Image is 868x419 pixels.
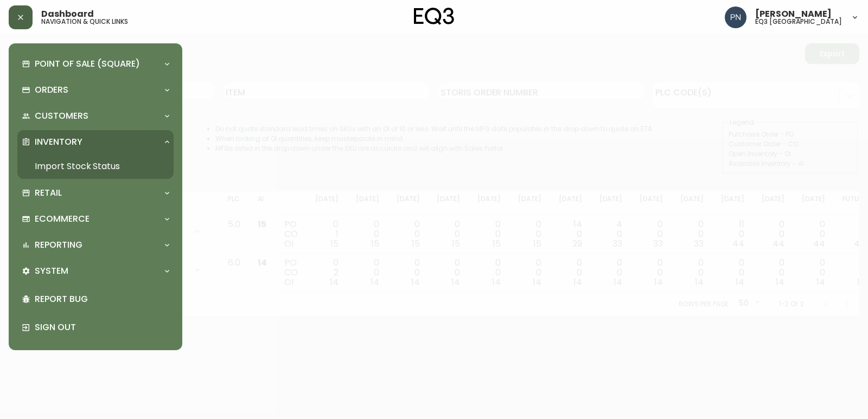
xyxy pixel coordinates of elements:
[17,285,174,313] div: Report Bug
[414,8,454,25] img: logo
[17,181,174,205] div: Retail
[41,10,94,18] span: Dashboard
[35,293,169,305] p: Report Bug
[755,10,832,18] span: [PERSON_NAME]
[35,136,82,148] p: Inventory
[35,84,68,96] p: Orders
[35,213,90,225] p: Ecommerce
[35,110,88,122] p: Customers
[35,265,68,277] p: System
[35,58,140,70] p: Point of Sale (Square)
[17,233,174,257] div: Reporting
[17,207,174,231] div: Ecommerce
[17,259,174,283] div: System
[755,18,842,25] h5: eq3 [GEOGRAPHIC_DATA]
[725,7,746,28] img: 496f1288aca128e282dab2021d4f4334
[35,187,62,199] p: Retail
[41,18,128,25] h5: navigation & quick links
[17,154,174,179] a: Import Stock Status
[35,239,82,251] p: Reporting
[17,104,174,128] div: Customers
[17,130,174,154] div: Inventory
[35,321,169,333] p: Sign Out
[17,313,174,341] div: Sign Out
[17,78,174,102] div: Orders
[17,52,174,76] div: Point of Sale (Square)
